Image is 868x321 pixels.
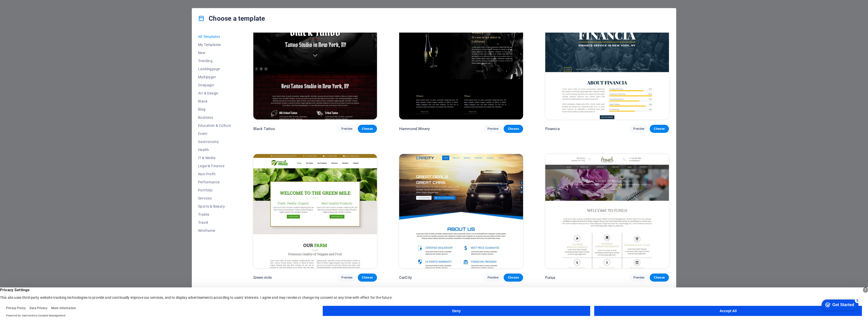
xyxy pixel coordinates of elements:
span: Choose [508,127,519,131]
button: Portfolio [198,186,231,194]
button: Choose [650,274,669,282]
span: All Templates [198,35,231,39]
span: Legal & Finance [198,164,231,168]
span: Travel [198,220,231,225]
button: All Templates [198,33,231,41]
span: Blog [198,107,231,111]
button: Blank [198,97,231,105]
span: Preview [487,276,499,280]
button: Travel [198,218,231,227]
button: Landingpage [198,65,231,73]
span: Landingpage [198,67,231,71]
span: Preview [633,276,644,280]
button: Trending [198,57,231,65]
button: Wireframe [198,227,231,235]
button: Preview [483,125,503,133]
button: Multipager [198,73,231,81]
button: Preview [629,274,648,282]
button: Preview [337,274,357,282]
img: Financia [545,6,669,120]
button: Choose [358,125,377,133]
span: My Templates [198,43,231,47]
span: Choose [362,276,373,280]
button: Choose [504,274,523,282]
span: Multipager [198,75,231,79]
button: Art & Design [198,89,231,97]
button: My Templates [198,41,231,49]
span: Health [198,148,231,152]
button: Sports & Beauty [198,202,231,210]
button: Gastronomy [198,138,231,146]
button: Onepager [198,81,231,89]
div: Get Started [15,6,37,10]
span: Choose [508,276,519,280]
span: Services [198,196,231,200]
button: Blog [198,105,231,113]
span: Wireframe [198,229,231,233]
span: Portfolio [198,188,231,192]
span: Gastronomy [198,140,231,144]
p: Financia [545,126,560,131]
span: Art & Design [198,91,231,95]
button: Preview [483,274,503,282]
img: Black Tattoo [253,6,377,120]
span: IT & Media [198,156,231,160]
img: CarCity [399,154,523,268]
span: Choose [362,127,373,131]
p: Black Tattoo [253,126,275,131]
span: Choose [654,276,665,280]
div: 5 [37,1,42,6]
span: Event [198,132,231,136]
p: Hammond Winery [399,126,430,131]
span: Sports & Beauty [198,204,231,208]
span: Preview [341,127,352,131]
img: Funus [545,154,669,268]
img: Green mile [253,154,377,268]
span: New [198,51,231,55]
button: Trades [198,210,231,218]
span: Blank [198,99,231,103]
button: Choose [504,125,523,133]
button: Preview [337,125,357,133]
button: Education & Culture [198,121,231,130]
span: Business [198,115,231,119]
div: Get Started 5 items remaining, 0% complete [4,3,41,13]
span: Choose [654,127,665,131]
button: Services [198,194,231,202]
button: Health [198,146,231,154]
button: Legal & Finance [198,162,231,170]
span: Trades [198,212,231,216]
p: CarCity [399,275,412,280]
img: Hammond Winery [399,6,523,120]
button: Event [198,130,231,138]
button: Preview [629,125,648,133]
p: Green mile [253,275,272,280]
span: Performance [198,180,231,184]
button: Choose [650,125,669,133]
h4: Choose a template [198,14,265,22]
button: Non-Profit [198,170,231,178]
span: Trending [198,59,231,63]
span: Preview [487,127,499,131]
span: Preview [341,276,352,280]
button: IT & Media [198,154,231,162]
p: Funus [545,275,556,280]
button: Business [198,113,231,121]
span: Onepager [198,83,231,87]
button: Choose [358,274,377,282]
span: Education & Culture [198,124,231,128]
span: Preview [633,127,644,131]
button: New [198,49,231,57]
button: Performance [198,178,231,186]
span: Non-Profit [198,172,231,176]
